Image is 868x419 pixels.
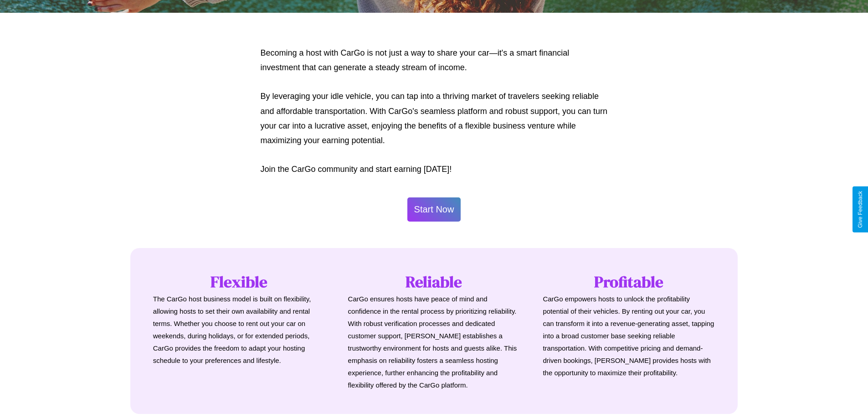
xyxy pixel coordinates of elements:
h1: Reliable [348,271,520,293]
p: The CarGo host business model is built on flexibility, allowing hosts to set their own availabili... [153,293,325,367]
h1: Profitable [543,271,715,293]
div: Give Feedback [857,191,863,228]
p: Join the CarGo community and start earning [DATE]! [261,162,608,176]
button: Start Now [407,197,461,222]
p: CarGo ensures hosts have peace of mind and confidence in the rental process by prioritizing relia... [348,293,520,391]
p: CarGo empowers hosts to unlock the profitability potential of their vehicles. By renting out your... [543,293,715,379]
p: Becoming a host with CarGo is not just a way to share your car—it's a smart financial investment ... [261,46,608,75]
h1: Flexible [153,271,325,293]
p: By leveraging your idle vehicle, you can tap into a thriving market of travelers seeking reliable... [261,89,608,148]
